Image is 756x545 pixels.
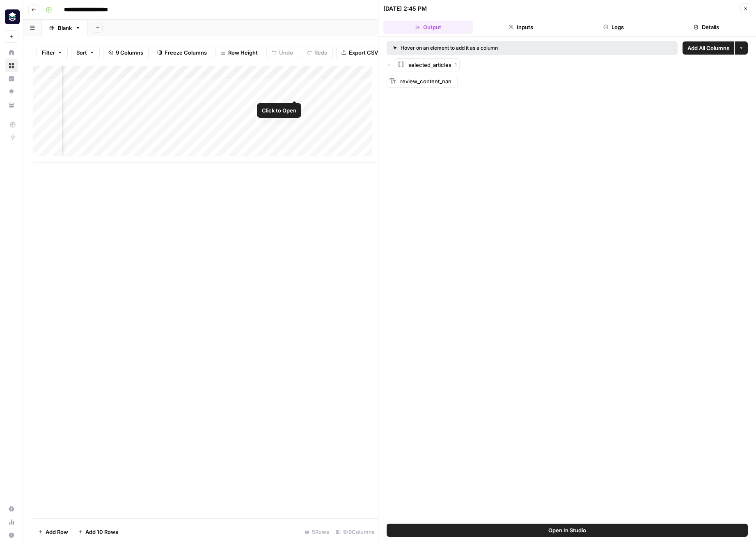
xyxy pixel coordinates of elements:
[662,21,751,34] button: Details
[85,528,118,536] span: Add 10 Rows
[76,48,87,57] span: Sort
[152,46,212,59] button: Freeze Columns
[383,21,473,34] button: Output
[71,46,100,59] button: Sort
[5,7,18,27] button: Workspace: Platformengineering.org
[33,525,73,538] button: Add Row
[314,48,328,57] span: Redo
[301,525,332,538] div: 5 Rows
[383,5,427,13] div: [DATE] 2:45 PM
[5,59,18,72] a: Browse
[165,48,207,57] span: Freeze Columns
[393,44,584,52] div: Hover on an element to add it as a column
[332,525,378,538] div: 9/9 Columns
[387,524,748,537] button: Open In Studio
[42,20,88,36] a: Blank
[336,46,383,59] button: Export CSV
[5,72,18,85] a: Insights
[408,61,451,69] span: selected_articles
[687,44,729,52] span: Add All Columns
[42,48,55,57] span: Filter
[455,61,457,69] span: 1
[302,46,333,59] button: Redo
[5,9,20,24] img: Platformengineering.org Logo
[5,529,18,542] button: Help + Support
[215,46,263,59] button: Row Height
[228,48,258,57] span: Row Height
[5,46,18,59] a: Home
[73,525,123,538] button: Add 10 Rows
[5,98,18,112] a: Your Data
[5,515,18,529] a: Usage
[266,46,298,59] button: Undo
[5,502,18,515] a: Settings
[400,78,451,85] span: review_content_nan
[279,48,293,57] span: Undo
[548,526,586,534] span: Open In Studio
[569,21,658,34] button: Logs
[37,46,68,59] button: Filter
[476,21,566,34] button: Inputs
[5,85,18,98] a: Opportunities
[349,48,378,57] span: Export CSV
[58,24,72,32] div: Blank
[683,41,734,55] button: Add All Columns
[395,58,460,71] button: selected_articles1
[116,48,143,57] span: 9 Columns
[103,46,149,59] button: 9 Columns
[46,528,68,536] span: Add Row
